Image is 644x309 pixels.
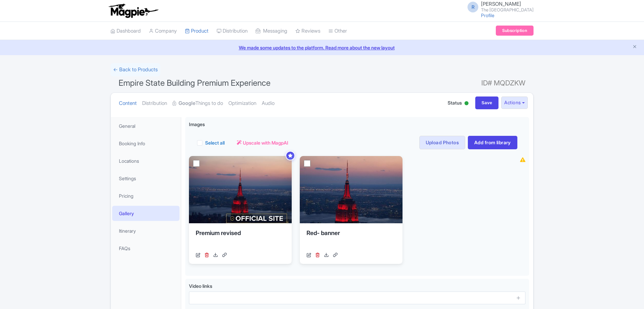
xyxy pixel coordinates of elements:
[185,22,208,40] a: Product
[262,93,275,114] a: Audio
[112,118,180,133] a: General
[189,121,205,128] span: Images
[119,78,270,88] span: Empire State Building Premium Experience
[228,93,256,114] a: Optimization
[107,3,159,18] img: logo-ab69f6fb50320c5b225c76a69d11143b.png
[110,22,141,40] a: Dashboard
[217,22,248,40] a: Distribution
[481,8,534,12] small: The [GEOGRAPHIC_DATA]
[172,93,223,114] a: GoogleThings to do
[295,22,320,40] a: Reviews
[112,136,180,151] a: Booking Info
[501,96,528,109] button: Actions
[112,223,180,238] a: Itinerary
[112,153,180,168] a: Locations
[481,1,521,7] span: [PERSON_NAME]
[189,283,212,289] span: Video links
[237,139,288,146] a: Upscale with MagpAI
[448,99,462,106] span: Status
[463,99,470,109] div: Active
[4,44,640,51] a: We made some updates to the platform. Read more about the new layout
[179,100,195,107] strong: Google
[463,1,534,12] a: R [PERSON_NAME] The [GEOGRAPHIC_DATA]
[196,229,285,249] div: Premium revised
[328,22,347,40] a: Other
[632,43,637,51] button: Close announcement
[110,63,160,76] a: ← Back to Products
[112,171,180,186] a: Settings
[481,76,525,90] span: ID# MQDZKW
[419,136,465,149] a: Upload Photos
[243,139,288,146] span: Upscale with MagpAI
[496,26,534,36] a: Subscription
[468,2,478,12] span: R
[149,22,177,40] a: Company
[112,188,180,203] a: Pricing
[481,12,494,18] a: Profile
[205,139,225,146] label: Select all
[307,229,396,249] div: Red- banner
[468,136,517,149] a: Add from library
[142,93,167,114] a: Distribution
[475,96,499,109] input: Save
[256,22,287,40] a: Messaging
[112,206,180,221] a: Gallery
[112,241,180,256] a: FAQs
[119,93,137,114] a: Content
